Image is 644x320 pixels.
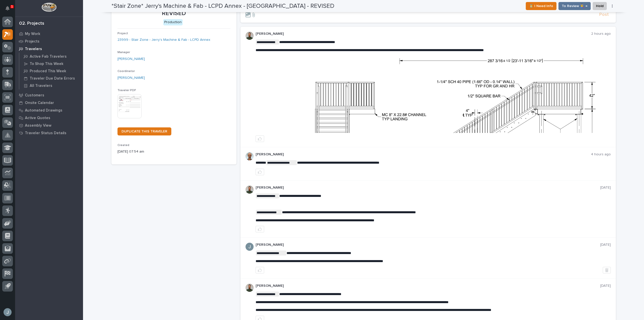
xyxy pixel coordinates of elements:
p: Assembly View [25,123,51,128]
img: AATXAJw4slNr5ea0WduZQVIpKGhdapBAGQ9xVsOeEvl5=s96-c [246,32,254,40]
p: Automated Drawings [25,108,62,113]
h2: *Stair Zone* Jerry's Machine & Fab - LCPD Annex - [GEOGRAPHIC_DATA] - REVISED [111,3,334,10]
a: [PERSON_NAME] [117,56,145,62]
p: Customers [25,93,44,98]
button: like this post [256,267,264,273]
p: All Travelers [30,84,52,88]
a: Active Quotes [15,114,83,122]
p: To Shop This Week [30,62,63,66]
button: Post [597,12,611,18]
button: To Review 👨‍🏭 → [558,2,591,10]
a: Onsite Calendar [15,99,83,106]
p: My Work [25,32,40,36]
button: like this post [256,169,264,175]
p: [PERSON_NAME] [256,186,600,190]
p: Traveler Status Details [25,131,66,135]
img: AATXAJw4slNr5ea0WduZQVIpKGhdapBAGQ9xVsOeEvl5=s96-c [246,186,254,194]
button: like this post [256,226,264,232]
img: AATXAJw4slNr5ea0WduZQVIpKGhdapBAGQ9xVsOeEvl5=s96-c [246,284,254,292]
p: [PERSON_NAME] [256,32,591,36]
a: My Work [15,30,83,38]
a: [PERSON_NAME] [117,75,145,81]
button: ⏳ I Need Info [526,2,556,10]
span: To Review 👨‍🏭 → [562,3,587,9]
span: Coordinator [117,70,135,73]
p: [PERSON_NAME] [256,152,591,157]
p: Active Quotes [25,116,50,120]
p: [DATE] [600,284,611,288]
span: Post [599,12,609,18]
span: DUPLICATE THIS TRAVELER [122,130,167,133]
span: Hold [596,3,603,9]
img: ACg8ocIJHU6JEmo4GV-3KL6HuSvSpWhSGqG5DdxF6tKpN6m2=s96-c [246,243,254,251]
a: Active Fab Travelers [19,53,83,60]
button: users-avatar [2,307,13,317]
button: Hold [593,2,607,10]
span: ⏳ I Need Info [529,3,553,9]
p: 1 [11,5,13,8]
a: 23999 - Stair Zone - Jerry's Machine & Fab - LCPD Annex [117,37,210,43]
a: DUPLICATE THIS TRAVELER [117,127,171,135]
div: 02. Projects [19,21,44,26]
p: Active Fab Travelers [30,54,67,59]
button: Notifications [2,3,13,14]
a: Automated Drawings [15,106,83,114]
a: All Travelers [19,82,83,89]
span: Manager [117,51,130,54]
p: Travelers [25,47,42,51]
p: [PERSON_NAME] [256,284,600,288]
a: To Shop This Week [19,60,83,67]
button: like this post [256,135,264,142]
a: Customers [15,91,83,99]
p: [DATE] [600,243,611,247]
p: [DATE] 07:54 am [117,149,230,154]
p: Produced This Week [30,69,66,74]
img: Workspace Logo [42,3,56,12]
img: AOh14GhUnP333BqRmXh-vZ-TpYZQaFVsuOFmGre8SRZf2A=s96-c [246,152,254,160]
div: Notifications1 [6,6,13,14]
p: Onsite Calendar [25,101,54,105]
a: Projects [15,38,83,45]
p: 2 hours ago [591,32,611,36]
a: Produced This Week [19,67,83,75]
span: Created [117,144,129,147]
p: 4 hours ago [591,152,611,157]
span: Traveler PDF [117,89,136,92]
a: Traveler Due Date Errors [19,75,83,82]
span: Project [117,32,128,35]
p: [DATE] [600,186,611,190]
a: Traveler Status Details [15,129,83,137]
p: Traveler Due Date Errors [30,76,75,81]
button: Delete post [603,267,611,273]
a: Assembly View [15,122,83,129]
p: [PERSON_NAME] [256,243,600,247]
p: Projects [25,39,39,44]
div: Production [163,19,183,25]
a: Travelers [15,45,83,53]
